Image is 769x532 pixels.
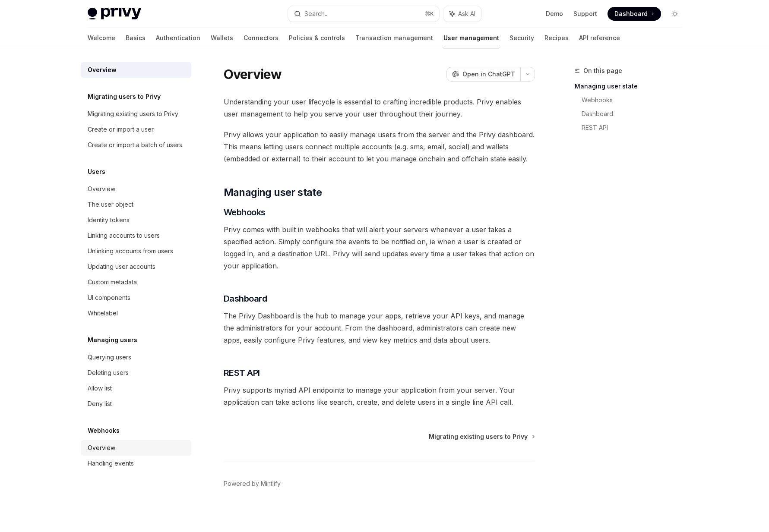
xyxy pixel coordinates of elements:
[88,368,129,378] div: Deleting users
[88,8,141,20] img: light logo
[88,399,112,409] div: Deny list
[425,10,434,17] span: ⌘ K
[81,197,191,212] a: The user object
[88,65,117,75] div: Overview
[88,215,130,225] div: Identity tokens
[88,293,130,303] div: UI components
[88,91,161,102] h5: Migrating users to Privy
[546,9,563,18] a: Demo
[224,293,267,305] span: Dashboard
[224,129,535,165] span: Privy allows your application to easily manage users from the server and the Privy dashboard. Thi...
[88,443,115,453] div: Overview
[88,124,154,135] div: Create or import a user
[88,246,173,256] div: Unlinking accounts from users
[573,9,597,18] a: Support
[81,243,191,259] a: Unlinking accounts from users
[88,352,131,362] div: Querying users
[668,7,682,21] button: Toggle dark mode
[582,107,689,121] a: Dashboard
[81,305,191,321] a: Whitelabel
[579,28,620,48] a: API reference
[510,28,534,48] a: Security
[88,458,134,469] div: Handling events
[429,432,528,441] span: Migrating existing users to Privy
[81,456,191,471] a: Handling events
[81,440,191,456] a: Overview
[355,28,433,48] a: Transaction management
[582,121,689,135] a: REST API
[224,367,260,379] span: REST API
[224,384,535,408] span: Privy supports myriad API endpoints to manage your application from your server. Your application...
[224,479,281,488] a: Powered by Mintlify
[81,137,191,153] a: Create or import a batch of users
[156,28,200,48] a: Authentication
[88,199,133,210] div: The user object
[614,9,648,18] span: Dashboard
[88,140,182,150] div: Create or import a batch of users
[429,432,534,441] a: Migrating existing users to Privy
[544,28,569,48] a: Recipes
[211,28,233,48] a: Wallets
[582,93,689,107] a: Webhooks
[289,28,345,48] a: Policies & controls
[88,277,137,287] div: Custom metadata
[88,184,115,194] div: Overview
[224,96,535,120] span: Understanding your user lifecycle is essential to crafting incredible products. Privy enables use...
[88,109,178,119] div: Migrating existing users to Privy
[224,66,282,82] h1: Overview
[446,67,520,82] button: Open in ChatGPT
[462,70,515,79] span: Open in ChatGPT
[583,66,622,76] span: On this page
[224,186,322,199] span: Managing user state
[88,383,112,393] div: Allow list
[443,6,481,22] button: Ask AI
[81,181,191,197] a: Overview
[81,290,191,305] a: UI components
[224,224,535,272] span: Privy comes with built in webhooks that will alert your servers whenever a user takes a specified...
[224,206,266,218] span: Webhooks
[88,425,120,436] h5: Webhooks
[81,122,191,137] a: Create or import a user
[443,28,499,48] a: User management
[224,310,535,346] span: The Privy Dashboard is the hub to manage your apps, retrieve your API keys, and manage the admini...
[81,396,191,412] a: Deny list
[81,62,191,78] a: Overview
[81,381,191,396] a: Allow list
[81,274,191,290] a: Custom metadata
[81,349,191,365] a: Querying users
[88,261,155,272] div: Updating user accounts
[244,28,278,48] a: Connectors
[88,308,118,318] div: Whitelabel
[608,7,661,21] a: Dashboard
[81,365,191,381] a: Deleting users
[81,259,191,274] a: Updating user accounts
[81,228,191,243] a: Linking accounts to users
[458,9,475,18] span: Ask AI
[81,106,191,122] a: Migrating existing users to Privy
[81,212,191,228] a: Identity tokens
[88,335,137,345] h5: Managing users
[88,28,115,48] a: Welcome
[126,28,146,48] a: Basics
[575,79,689,93] a: Managing user state
[88,230,160,241] div: Linking accounts to users
[304,9,329,19] div: Search...
[288,6,439,22] button: Search...⌘K
[88,167,105,177] h5: Users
